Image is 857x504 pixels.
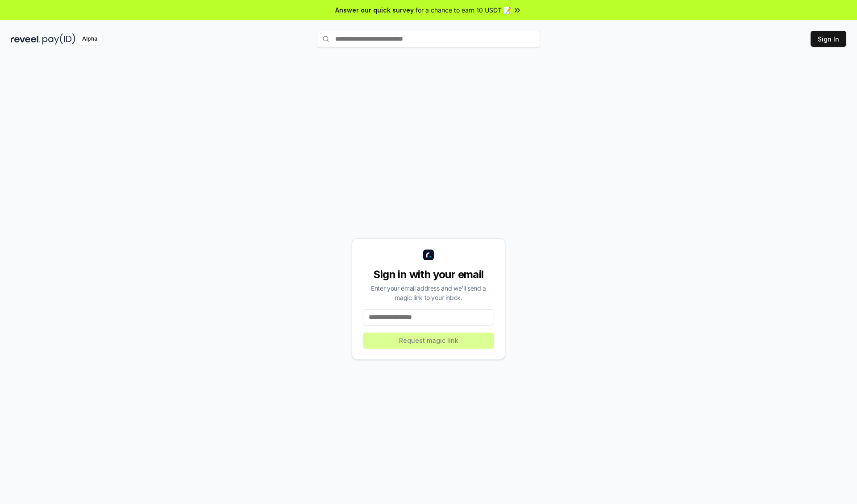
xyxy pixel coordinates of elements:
span: for a chance to earn 10 USDT 📝 [416,5,511,15]
span: Answer our quick survey [335,5,414,15]
img: reveel_dark [11,33,41,45]
div: Enter your email address and we’ll send a magic link to your inbox. [363,283,494,302]
div: Sign in with your email [363,267,494,282]
img: logo_small [423,250,434,260]
img: pay_id [42,33,75,45]
button: Sign In [811,31,846,47]
div: Alpha [77,33,102,45]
